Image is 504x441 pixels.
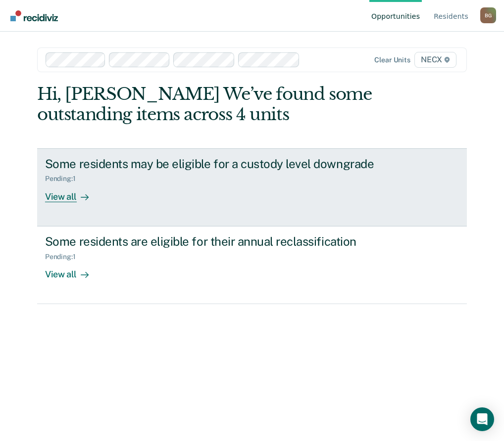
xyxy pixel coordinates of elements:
div: Some residents are eligible for their annual reclassification [45,234,393,249]
div: Clear units [374,56,410,64]
a: Some residents may be eligible for a custody level downgradePending:1View all [37,148,467,226]
div: Some residents may be eligible for a custody level downgrade [45,157,393,171]
div: View all [45,261,101,280]
div: B G [480,7,496,23]
div: Pending : 1 [45,175,84,183]
img: Recidiviz [10,10,58,21]
div: Open Intercom Messenger [470,407,494,431]
button: Profile dropdown button [480,7,496,23]
div: View all [45,183,101,202]
a: Some residents are eligible for their annual reclassificationPending:1View all [37,226,467,304]
div: Hi, [PERSON_NAME] We’ve found some outstanding items across 4 units [37,84,381,125]
div: Pending : 1 [45,253,84,261]
span: NECX [414,52,456,68]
